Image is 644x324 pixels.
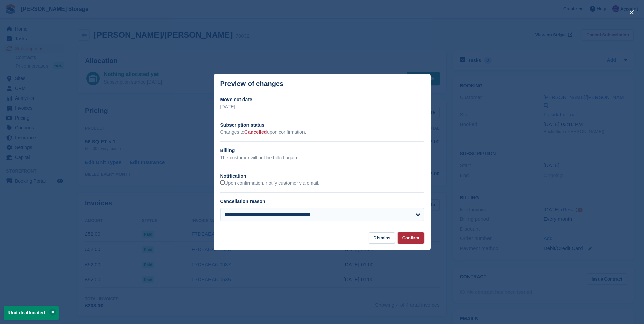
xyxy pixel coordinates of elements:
[626,7,637,18] button: close
[220,154,424,161] p: The customer will not be billed again.
[220,80,284,88] p: Preview of changes
[220,173,424,180] h2: Notification
[220,122,424,129] h2: Subscription status
[220,180,225,185] input: Upon confirmation, notify customer via email.
[220,129,424,136] p: Changes to upon confirmation.
[369,232,395,244] button: Dismiss
[220,147,424,154] h2: Billing
[220,103,424,110] p: [DATE]
[4,306,59,320] p: Unit deallocated
[244,129,267,135] span: Cancelled
[220,96,424,103] h2: Move out date
[220,180,319,186] label: Upon confirmation, notify customer via email.
[398,232,424,244] button: Confirm
[220,199,265,204] label: Cancellation reason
